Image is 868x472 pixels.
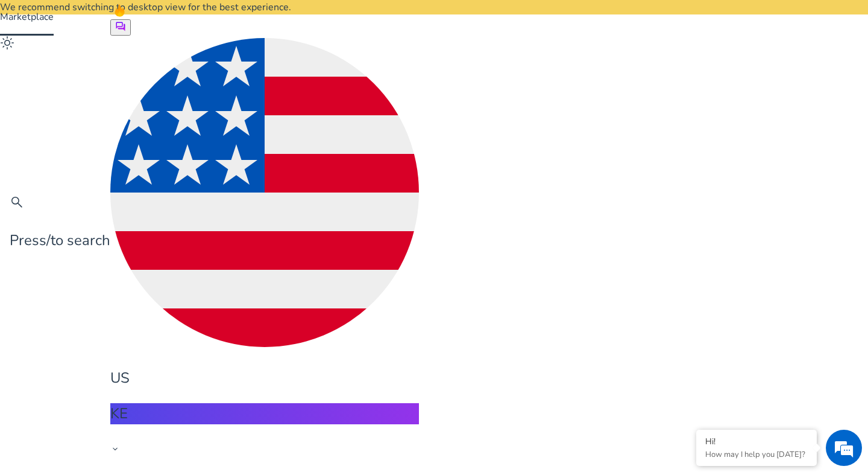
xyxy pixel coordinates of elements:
img: us.svg [110,38,419,347]
p: US [110,368,419,389]
span: keyboard_arrow_down [110,444,120,454]
p: Press to search [10,230,110,251]
p: How may I help you today? [705,449,808,460]
p: KE [110,403,419,424]
div: Hi! [705,436,808,447]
